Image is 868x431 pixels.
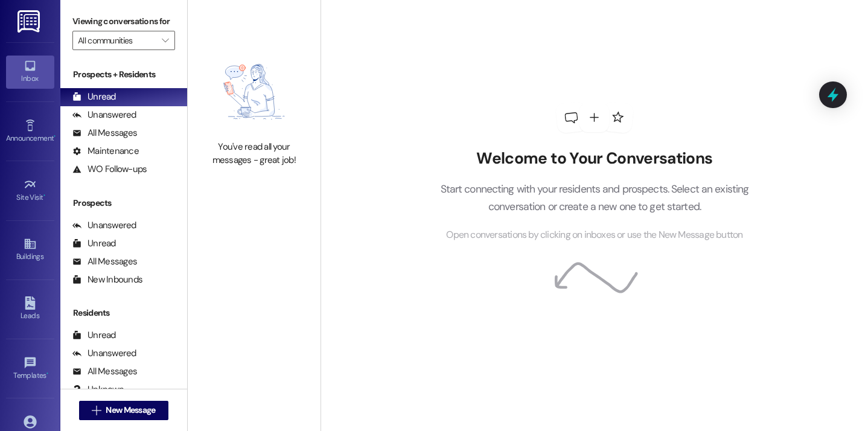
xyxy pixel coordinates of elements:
[6,234,54,266] a: Buildings
[79,401,168,420] button: New Message
[446,228,742,243] span: Open conversations by clicking on inboxes or use the New Message button
[6,293,54,325] a: Leads
[162,36,168,45] i: 
[78,31,156,50] input: All communities
[72,273,142,286] div: New Inbounds
[46,369,48,378] span: •
[6,174,54,207] a: Site Visit •
[72,163,147,176] div: WO Follow-ups
[72,12,175,31] label: Viewing conversations for
[72,127,137,139] div: All Messages
[72,383,124,396] div: Unknown
[72,255,137,268] div: All Messages
[6,56,54,88] a: Inbox
[60,307,187,319] div: Residents
[201,49,307,135] img: empty-state
[54,132,56,141] span: •
[72,329,116,342] div: Unread
[60,197,187,209] div: Prospects
[422,149,767,168] h2: Welcome to Your Conversations
[106,404,155,417] span: New Message
[92,406,101,415] i: 
[72,109,136,121] div: Unanswered
[72,145,139,158] div: Maintenance
[72,91,116,103] div: Unread
[201,141,307,167] div: You've read all your messages - great job!
[72,237,116,250] div: Unread
[72,347,136,360] div: Unanswered
[422,180,767,215] p: Start connecting with your residents and prospects. Select an existing conversation or create a n...
[72,365,137,378] div: All Messages
[60,68,187,81] div: Prospects + Residents
[6,353,54,385] a: Templates •
[18,10,42,33] img: ResiDesk Logo
[72,219,136,232] div: Unanswered
[43,191,45,200] span: •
